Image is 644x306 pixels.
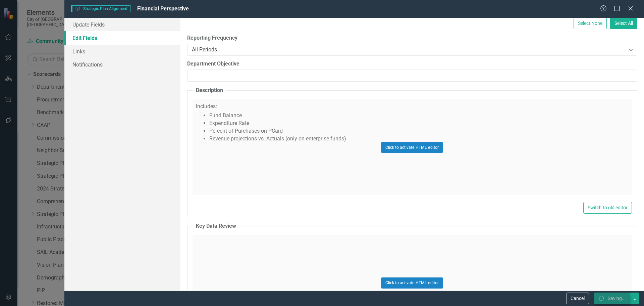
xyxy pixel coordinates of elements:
a: Notifications [64,58,180,71]
button: Select All [610,17,637,29]
label: Department Objective [187,60,637,68]
label: Reporting Frequency [187,34,637,42]
button: Click to activate HTML editor [381,277,443,288]
button: Saving... [594,293,630,304]
legend: Description [193,87,226,94]
legend: Key Data Review [193,222,239,230]
a: Links [64,45,180,58]
div: All Periods [192,46,626,53]
a: Edit Fields [64,31,180,45]
button: Click to activate HTML editor [381,142,443,153]
button: Cancel [566,293,589,304]
button: Switch to old editor [583,202,632,214]
span: Strategic Plan Alignment [71,5,130,12]
span: Financial Perspective [137,5,189,12]
button: Select None [574,17,607,29]
a: Update Fields [64,18,180,31]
